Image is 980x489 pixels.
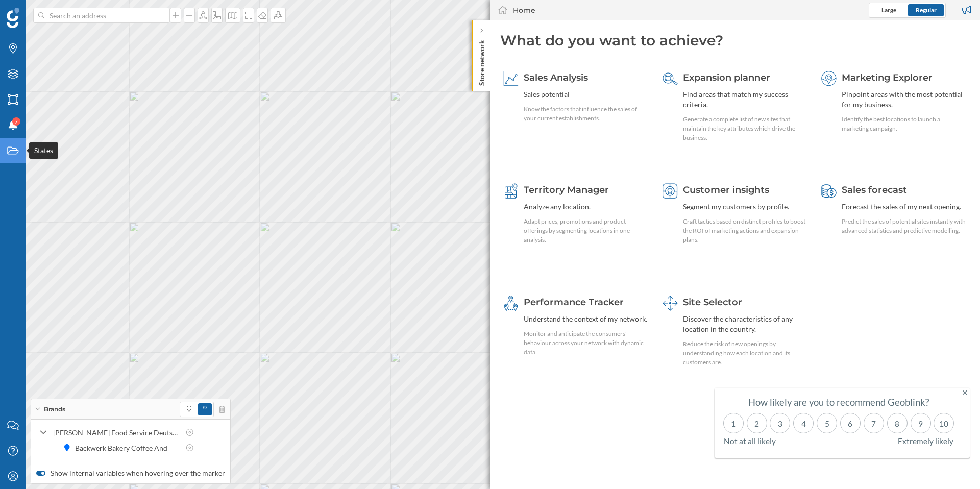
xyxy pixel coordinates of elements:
[513,5,535,15] div: Home
[53,427,180,438] div: [PERSON_NAME] Food Service Deutschland GmbH
[770,413,790,433] div: 3
[723,413,744,433] div: 1
[842,115,967,133] div: Identify the best locations to launch a marketing campaign.
[500,31,970,50] div: What do you want to achieve?
[683,89,808,110] div: Find areas that match my success criteria.
[683,217,808,244] div: Craft tactics based on distinct profiles to boost the ROI of marketing actions and expansion plans.
[663,183,678,199] img: customer-intelligence.svg
[524,217,649,244] div: Adapt prices, promotions and product offerings by segmenting locations in one analysis.
[503,183,519,199] img: territory-manager.svg
[911,413,931,433] div: 9
[75,443,185,453] div: Backwerk Bakery Coffee And Bar
[524,314,649,324] div: Understand the context of my network.
[524,202,649,212] div: Analyze any location.
[842,184,907,195] span: Sales forecast
[724,436,776,446] span: Not at all likely
[36,468,225,478] label: Show internal variables when hovering over the marker
[503,71,519,86] img: sales-explainer.svg
[524,329,649,357] div: Monitor and anticipate the consumers' behaviour across your network with dynamic data.
[524,72,588,83] span: Sales Analysis
[916,6,937,14] span: Regular
[747,413,767,433] div: 2
[842,217,967,235] div: Predict the sales of potential sites instantly with advanced statistics and predictive modelling.
[7,8,19,28] img: Geoblink Logo
[842,72,933,83] span: Marketing Explorer
[15,116,18,127] span: 7
[881,6,896,14] span: Large
[793,413,814,433] div: 4
[821,71,837,86] img: explorer.svg
[683,339,808,367] div: Reduce the risk of new openings by understanding how each location and its customers are.
[477,36,487,86] p: Store network
[817,413,837,433] div: 5
[683,115,808,142] div: Generate a complete list of new sites that maintain the key attributes which drive the business.
[524,89,649,100] div: Sales potential
[683,202,808,212] div: Segment my customers by profile.
[683,297,742,308] span: Site Selector
[821,183,837,199] img: sales-forecast.svg
[44,405,65,414] span: Brands
[683,314,808,334] div: Discover the characteristics of any location in the country.
[524,184,609,195] span: Territory Manager
[864,413,884,433] div: 7
[663,296,678,311] img: dashboards-manager.svg
[524,105,649,123] div: Know the factors that influence the sales of your current establishments.
[29,142,58,159] div: States
[898,436,953,446] span: Extremely likely
[683,72,770,83] span: Expansion planner
[21,7,58,16] span: Support
[524,297,624,308] span: Performance Tracker
[842,202,967,212] div: Forecast the sales of my next opening.
[722,397,956,407] div: How likely are you to recommend Geoblink?
[663,71,678,86] img: search-areas.svg
[887,413,908,433] div: 8
[683,184,769,195] span: Customer insights
[840,413,861,433] div: 6
[503,296,519,311] img: monitoring-360.svg
[934,413,954,433] div: 10
[842,89,967,110] div: Pinpoint areas with the most potential for my business.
